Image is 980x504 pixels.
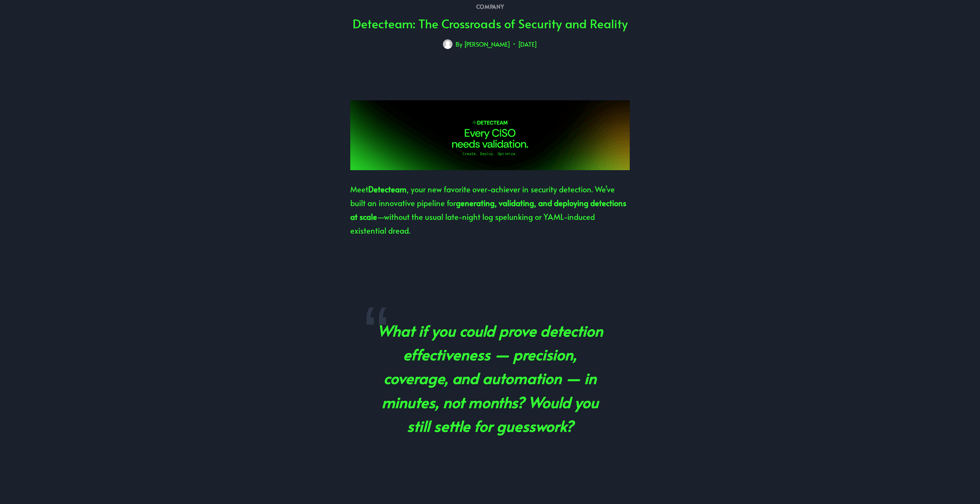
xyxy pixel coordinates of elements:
a: Company [476,3,504,10]
strong: generating, validating, and deploying detections at scale [350,198,626,222]
strong: What if you could prove detection effectiveness — precision, coverage, and automation — in minute... [377,320,603,436]
a: Author image [443,39,452,49]
time: [DATE] [518,39,537,50]
span: By [456,39,462,50]
a: [PERSON_NAME] [464,40,510,48]
p: Meet , your new favorite over-achiever in security detection. We’ve built an innovative pipeline ... [350,182,630,237]
img: Avatar photo [443,39,452,49]
strong: Detecteam [368,184,407,195]
h1: Detecteam: The Crossroads of Security and Reality [353,14,628,33]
